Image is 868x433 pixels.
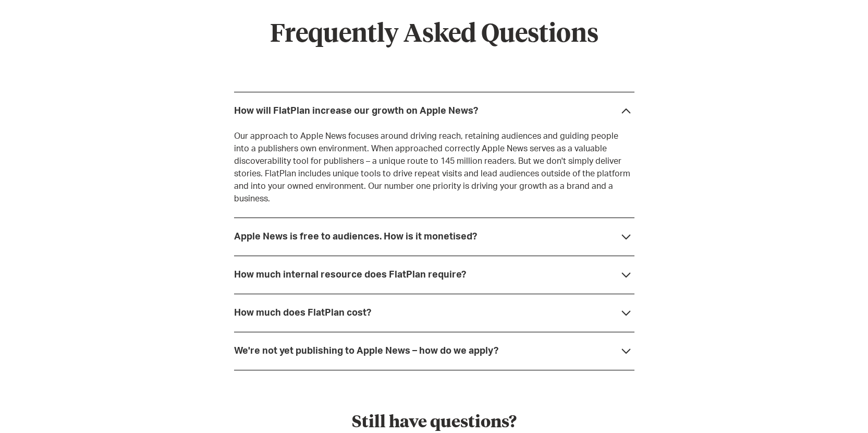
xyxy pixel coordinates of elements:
p: Our approach to Apple News focuses around driving reach, retaining audiences and guiding people i... [234,130,634,205]
strong: How much does FlatPlan cost? [234,308,371,318]
h2: Frequently Asked Questions [234,20,634,50]
div: Apple News is free to audiences. How is it monetised? [234,232,477,242]
strong: We're not yet publishing to Apple News – how do we apply? [234,346,498,356]
div: How will FlatPlan increase our growth on Apple News? [234,106,478,116]
div: How much internal resource does FlatPlan require? [234,270,466,280]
